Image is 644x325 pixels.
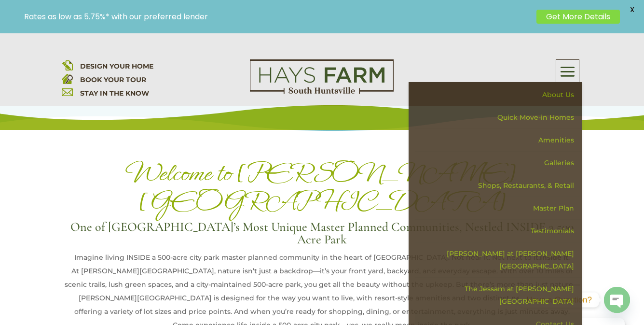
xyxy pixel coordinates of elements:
[415,129,582,152] a: Amenities
[65,221,580,251] h3: One of [GEOGRAPHIC_DATA]’s Most Unique Master Planned Communities, Nestled INSIDE a 500 Acre Park
[80,89,149,98] a: STAY IN THE KNOW
[250,87,394,96] a: hays farm homes huntsville development
[80,75,146,84] a: BOOK YOUR TOUR
[65,251,580,264] div: Imagine living INSIDE a 500-acre city park master planned community in the heart of [GEOGRAPHIC_D...
[65,264,580,318] div: At [PERSON_NAME][GEOGRAPHIC_DATA], nature isn’t just a backdrop—it’s your front yard, backyard, a...
[415,152,582,174] a: Galleries
[415,174,582,197] a: Shops, Restaurants, & Retail
[62,59,73,71] img: design your home
[65,159,580,221] h1: Welcome to [PERSON_NAME][GEOGRAPHIC_DATA]
[415,197,582,220] a: Master Plan
[415,278,582,313] a: The Jessam at [PERSON_NAME][GEOGRAPHIC_DATA]
[415,220,582,242] a: Testimonials
[62,73,73,84] img: book your home tour
[625,2,639,17] span: X
[24,12,532,21] p: Rates as low as 5.75%* with our preferred lender
[415,84,582,106] a: About Us
[415,242,582,278] a: [PERSON_NAME] at [PERSON_NAME][GEOGRAPHIC_DATA]
[250,59,394,94] img: Logo
[536,10,620,24] a: Get More Details
[80,62,153,71] a: DESIGN YOUR HOME
[415,106,582,129] a: Quick Move-in Homes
